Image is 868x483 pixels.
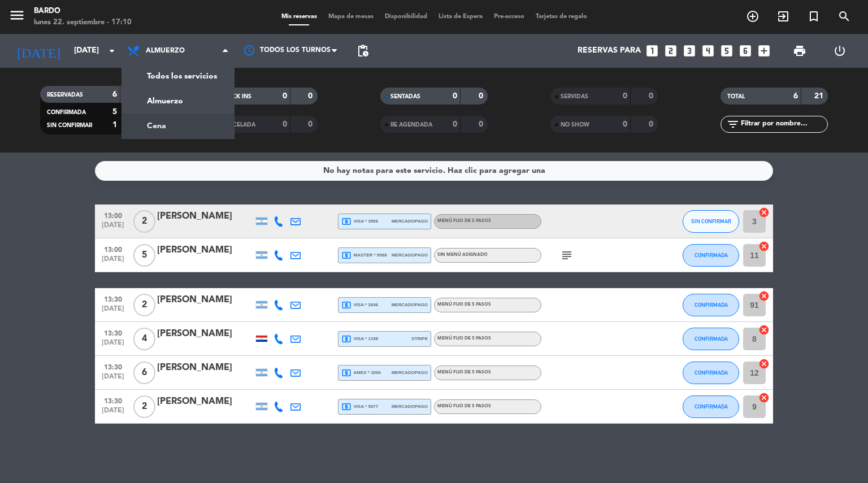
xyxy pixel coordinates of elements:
span: 13:00 [99,208,127,221]
i: [DATE] [8,38,68,63]
span: [DATE] [99,305,127,318]
i: looks_3 [682,43,697,58]
span: 6 [133,362,155,384]
span: RESERVADAS [47,92,83,98]
div: [PERSON_NAME] [157,293,253,307]
span: 13:30 [99,326,127,339]
button: menu [8,7,25,28]
span: mercadopago [392,403,428,410]
span: [DATE] [99,373,127,386]
span: visa * 2646 [341,300,378,310]
span: SIN CONFIRMAR [47,123,92,128]
span: CONFIRMADA [47,110,86,115]
span: Menú fijo de 5 pasos [437,404,491,408]
span: Mapa de mesas [323,14,379,20]
div: lunes 22. septiembre - 17:10 [34,17,132,28]
span: [DATE] [99,255,127,268]
span: CONFIRMADA [695,369,728,376]
span: CONFIRMADA [695,252,728,258]
i: add_box [757,43,771,58]
span: 2 [133,294,155,316]
span: 4 [133,328,155,350]
span: mercadopago [392,251,428,259]
i: menu [8,7,25,24]
div: No hay notas para este servicio. Haz clic para agregar una [323,164,545,177]
span: 13:00 [99,242,127,255]
i: cancel [758,358,770,369]
span: mercadopago [392,217,428,225]
strong: 0 [623,120,627,128]
span: master * 9588 [341,250,387,260]
span: Menú fijo de 5 pasos [437,336,491,341]
button: CONFIRMADA [683,294,739,316]
button: CONFIRMADA [683,244,739,267]
span: stripe [411,335,428,342]
i: cancel [758,241,770,252]
span: CONFIRMADA [695,336,728,342]
span: Menú fijo de 5 pasos [437,302,491,307]
i: arrow_drop_down [105,44,119,58]
strong: 0 [453,120,457,128]
span: CONFIRMADA [695,403,728,410]
a: Almuerzo [122,89,234,114]
i: looks_6 [738,43,753,58]
strong: 0 [479,120,485,128]
div: [PERSON_NAME] [157,327,253,341]
div: [PERSON_NAME] [157,209,253,224]
span: 2 [133,210,155,233]
strong: 0 [283,120,287,128]
i: power_settings_new [833,44,847,58]
i: looks_two [663,43,678,58]
button: CONFIRMADA [683,362,739,384]
i: looks_one [645,43,659,58]
span: Almuerzo [146,47,185,55]
span: Reservas para [578,46,641,55]
span: 13:30 [99,292,127,305]
span: mercadopago [392,369,428,376]
strong: 1 [112,121,117,129]
span: Disponibilidad [379,14,433,20]
i: looks_5 [719,43,734,58]
span: CANCELADA [220,122,255,128]
span: NO SHOW [561,122,589,128]
i: filter_list [726,118,740,131]
i: subject [560,249,574,262]
span: Mis reservas [276,14,323,20]
strong: 0 [623,92,627,100]
span: Sin menú asignado [437,253,488,257]
div: [PERSON_NAME] [157,394,253,409]
i: cancel [758,290,770,302]
span: visa * 5677 [341,402,378,412]
span: Lista de Espera [433,14,488,20]
strong: 0 [649,120,656,128]
span: RE AGENDADA [390,122,432,128]
i: local_atm [341,250,351,260]
span: 2 [133,395,155,418]
strong: 0 [649,92,656,100]
strong: 0 [453,92,457,100]
span: 5 [133,244,155,267]
i: cancel [758,324,770,336]
i: add_circle_outline [746,10,759,23]
div: LOG OUT [819,34,860,68]
input: Filtrar por nombre... [740,118,827,130]
span: CONFIRMADA [695,302,728,308]
strong: 6 [793,92,798,100]
i: search [837,10,851,23]
i: cancel [758,392,770,403]
span: [DATE] [99,221,127,234]
i: turned_in_not [807,10,821,23]
strong: 0 [308,120,315,128]
button: SIN CONFIRMAR [683,210,739,233]
strong: 6 [112,90,117,98]
a: Cena [122,114,234,138]
span: Menú fijo de 5 pasos [437,370,491,375]
div: Bardo [34,6,132,17]
span: amex * 1006 [341,368,381,378]
i: local_atm [341,216,351,227]
strong: 0 [479,92,485,100]
i: local_atm [341,368,351,378]
span: TOTAL [727,94,745,99]
span: 13:30 [99,360,127,373]
span: pending_actions [356,44,370,58]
